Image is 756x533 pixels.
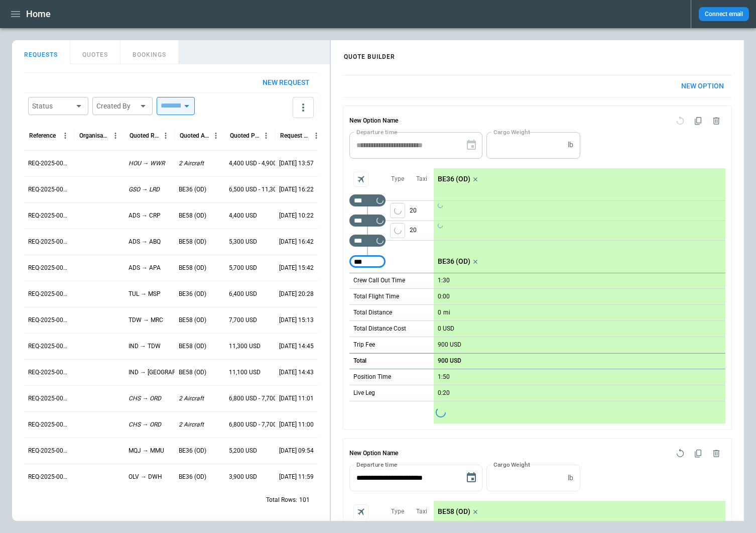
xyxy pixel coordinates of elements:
p: REQ-2025-000249 [28,238,70,246]
p: REQ-2025-000240 [28,473,70,481]
p: BE36 (OD) [438,257,470,266]
p: 4,400 USD [229,211,257,220]
p: 20 [410,201,434,221]
p: CHS → ORD [129,394,161,403]
p: Type [391,175,404,183]
p: [DATE] 14:45 [279,342,314,351]
p: Type [391,507,404,516]
p: OLV → DWH [129,473,162,481]
p: GSO → LRD [129,185,160,194]
p: BE58 (OD) [179,342,206,351]
p: BE36 (OD) [179,290,206,298]
p: 0:20 [438,389,450,397]
p: 101 [299,496,310,504]
p: 900 USD [438,341,461,349]
p: [DATE] 11:01 [279,394,314,403]
div: scrollable content [434,168,725,423]
p: REQ-2025-000251 [28,185,70,194]
p: 0 USD [438,325,454,333]
span: Aircraft selection [353,504,368,519]
p: 1:30 [438,277,450,284]
p: BE58 (OD) [179,264,206,272]
span: Reset quote option [671,445,689,463]
span: Duplicate quote option [689,112,707,130]
p: HOU → WWR [129,159,165,168]
p: 3,900 USD [229,473,257,481]
p: 6,400 USD [229,290,257,298]
p: IND → [GEOGRAPHIC_DATA] [129,368,205,377]
p: [DATE] 09:54 [279,447,314,455]
p: REQ-2025-000247 [28,290,70,298]
span: Type of sector [390,203,405,218]
span: Type of sector [390,223,405,238]
p: 5,700 USD [229,264,257,272]
p: [DATE] 16:22 [279,185,314,194]
label: Cargo Weight [493,460,530,469]
div: Reference [29,132,56,139]
button: left aligned [390,223,405,238]
p: REQ-2025-000243 [28,394,70,403]
div: Not found [349,194,386,206]
p: [DATE] 14:43 [279,368,314,377]
p: REQ-2025-000245 [28,342,70,351]
p: [DATE] 16:42 [279,238,314,246]
p: Total Flight Time [353,292,399,301]
button: Connect email [699,7,749,21]
p: 2 Aircraft [179,159,204,168]
h6: New Option Name [349,112,398,130]
p: 2 Aircraft [179,420,204,429]
p: 4,400 USD - 4,900 USD [229,159,290,168]
button: Choose date, selected date is Aug 14, 2025 [461,468,481,488]
p: BE58 (OD) [179,238,206,246]
p: Total Distance Cost [353,325,406,333]
p: 6,800 USD - 7,700 USD [229,420,290,429]
button: Reference column menu [59,129,72,142]
p: TDW → MRC [129,316,163,325]
p: Total Distance [353,308,392,317]
p: TUL → MSP [129,290,161,298]
label: Departure time [356,128,398,136]
p: lb [568,474,573,482]
p: MQJ → MMU [129,447,164,455]
label: Cargo Weight [493,128,530,136]
button: Quoted Route column menu [159,129,172,142]
p: REQ-2025-000241 [28,447,70,455]
p: Taxi [416,507,427,516]
p: 5,300 USD [229,238,257,246]
p: REQ-2025-000250 [28,211,70,220]
button: Quoted Price column menu [260,129,273,142]
p: REQ-2025-000248 [28,264,70,272]
button: Organisation column menu [109,129,122,142]
p: 7,700 USD [229,316,257,325]
button: New request [255,73,318,92]
div: Status [32,101,72,111]
h4: QUOTE BUILDER [332,43,407,65]
button: left aligned [390,203,405,218]
p: Total Rows: [266,496,297,504]
p: BE58 (OD) [438,507,470,516]
button: Quoted Aircraft column menu [209,129,222,142]
div: Too short [349,256,386,268]
div: Organisation [79,132,109,139]
p: [DATE] 15:42 [279,264,314,272]
p: 5,200 USD [229,447,257,455]
h6: Total [353,358,366,364]
p: IND → TDW [129,342,161,351]
h1: Home [26,8,51,20]
p: [DATE] 10:22 [279,211,314,220]
div: Created By [96,101,137,111]
p: REQ-2025-000244 [28,368,70,377]
button: REQUESTS [12,40,70,64]
p: 6,500 USD - 11,300 USD [229,185,293,194]
div: Request Created At (UTC-05:00) [280,132,310,139]
p: 1:50 [438,373,450,381]
p: BE58 (OD) [179,316,206,325]
p: Crew Call Out Time [353,276,405,285]
div: Quoted Route [130,132,159,139]
button: BOOKINGS [120,40,179,64]
p: 11,100 USD [229,368,261,377]
button: New Option [673,75,732,97]
p: 0:00 [438,293,450,300]
span: Duplicate quote option [689,445,707,463]
p: 900 USD [438,357,461,365]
